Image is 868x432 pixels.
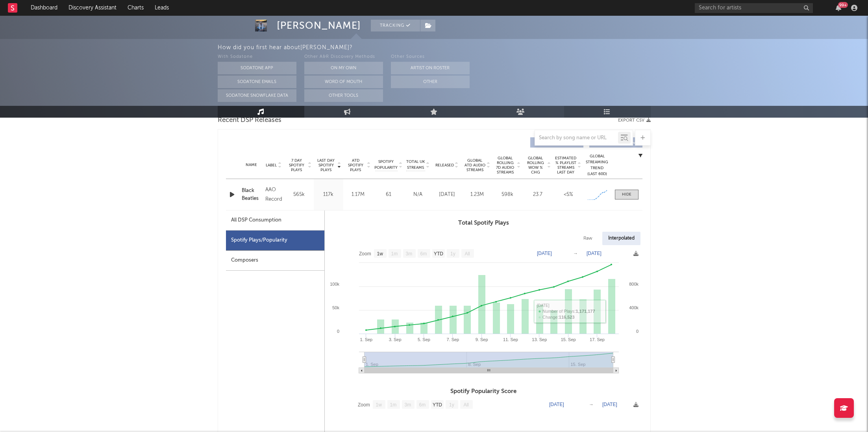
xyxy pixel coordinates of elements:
[465,251,470,257] text: All
[463,402,468,408] text: All
[450,251,455,257] text: 1y
[494,191,521,199] div: 598k
[266,163,277,168] span: Label
[602,402,617,407] text: [DATE]
[406,159,425,171] span: Total UK Streams
[406,191,430,199] div: N/A
[277,20,361,31] div: [PERSON_NAME]
[549,402,564,407] text: [DATE]
[325,387,642,396] h3: Spotify Popularity Score
[537,251,552,256] text: [DATE]
[590,337,605,342] text: 17. Sep
[226,210,324,231] div: All DSP Consumption
[435,163,454,168] span: Released
[561,337,576,342] text: 15. Sep
[360,337,372,342] text: 1. Sep
[242,162,262,168] div: Name
[555,156,577,175] span: Estimated % Playlist Streams Last Day
[390,402,396,408] text: 1m
[325,218,642,228] h3: Total Spotify Plays
[573,251,578,256] text: →
[618,118,651,123] button: Export CSV
[231,216,281,225] div: All DSP Consumption
[405,251,412,257] text: 3m
[464,191,490,199] div: 1.23M
[286,191,312,199] div: 565k
[525,191,551,199] div: 23.7
[377,251,383,257] text: 1w
[286,158,307,172] span: 7 Day Spotify Plays
[345,158,366,172] span: ATD Spotify Plays
[358,402,370,408] text: Zoom
[589,402,594,407] text: →
[695,3,813,13] input: Search for artists
[419,402,426,408] text: 6m
[265,185,282,204] div: AAO Records
[389,337,401,342] text: 3. Sep
[226,251,324,271] div: Composers
[218,62,296,74] button: Sodatone App
[503,337,518,342] text: 11. Sep
[587,251,601,256] text: [DATE]
[226,231,324,251] div: Spotify Plays/Popularity
[218,116,281,125] span: Recent DSP Releases
[602,232,640,245] div: Interpolated
[434,191,460,199] div: [DATE]
[433,251,443,257] text: YTD
[555,191,581,199] div: <5%
[337,329,339,334] text: 0
[585,153,609,177] div: Global Streaming Trend (Last 60D)
[836,5,841,11] button: 99+
[404,402,411,408] text: 3m
[418,337,430,342] text: 5. Sep
[242,187,262,202] a: Black Beatles
[304,89,383,102] button: Other Tools
[494,156,516,175] span: Global Rolling 7D Audio Streams
[391,62,470,74] button: Artist on Roster
[636,329,638,334] text: 0
[629,305,639,310] text: 400k
[218,89,296,102] button: Sodatone Snowflake Data
[391,251,398,257] text: 1m
[375,191,402,199] div: 61
[218,52,296,62] div: With Sodatone
[374,159,398,171] span: Spotify Popularity
[371,20,420,31] button: Tracking
[629,282,639,286] text: 800k
[332,305,339,310] text: 50k
[464,158,486,172] span: Global ATD Audio Streams
[304,52,383,62] div: Other A&R Discovery Methods
[420,251,427,257] text: 6m
[532,337,547,342] text: 13. Sep
[330,282,339,286] text: 100k
[316,158,337,172] span: Last Day Spotify Plays
[446,337,459,342] text: 7. Sep
[345,191,371,199] div: 1.17M
[449,402,454,408] text: 1y
[577,232,598,245] div: Raw
[304,76,383,88] button: Word Of Mouth
[376,402,382,408] text: 1w
[304,62,383,74] button: On My Own
[838,2,848,8] div: 99 +
[218,76,296,88] button: Sodatone Emails
[535,135,618,141] input: Search by song name or URL
[475,337,488,342] text: 9. Sep
[525,156,546,175] span: Global Rolling WoW % Chg
[359,251,371,257] text: Zoom
[316,191,341,199] div: 117k
[391,76,470,88] button: Other
[391,52,470,62] div: Other Sources
[432,402,442,408] text: YTD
